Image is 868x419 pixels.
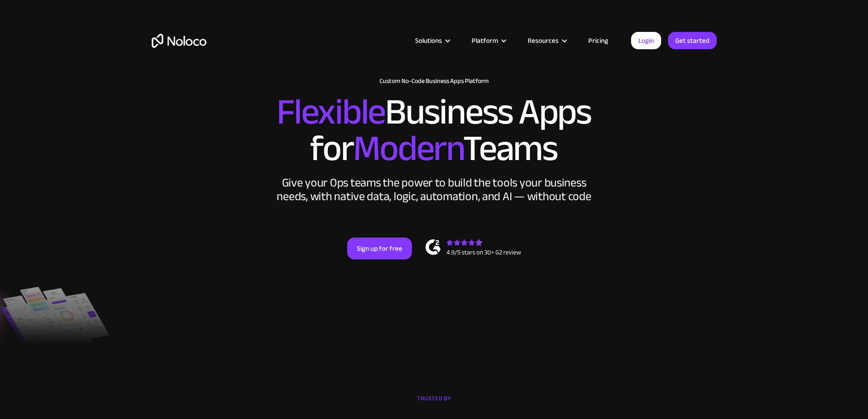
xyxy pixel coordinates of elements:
div: Solutions [404,35,460,47]
div: Solutions [415,35,442,47]
a: Login [631,32,661,49]
h2: Business Apps for Teams [152,94,717,167]
div: Platform [460,35,516,47]
a: Sign up for free [347,238,412,259]
span: Flexible [277,78,385,146]
a: home [152,34,206,48]
div: Resources [516,35,577,47]
div: Resources [528,35,559,47]
div: Give your Ops teams the power to build the tools your business needs, with native data, logic, au... [275,176,594,203]
a: Pricing [577,35,620,47]
span: Modern [353,114,463,182]
div: Platform [472,35,498,47]
a: Get started [668,32,717,49]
